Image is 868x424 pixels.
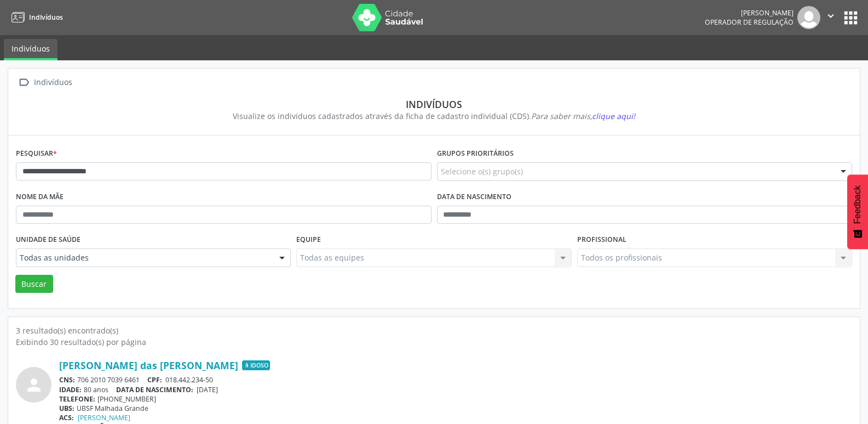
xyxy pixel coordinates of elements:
span: Idoso [242,360,270,370]
span: UBS: [59,404,74,413]
span: Indivíduos [29,13,63,22]
span: CNS: [59,375,75,385]
label: Nome da mãe [16,189,64,206]
button: Buscar [15,275,53,293]
span: Todas as unidades [20,252,268,263]
div: [PHONE_NUMBER] [59,394,852,404]
span: DATA DE NASCIMENTO: [116,385,193,394]
a: Indivíduos [4,39,58,60]
div: UBSF Malhada Grande [59,404,852,413]
button: Feedback - Mostrar pesquisa [847,174,868,249]
a: [PERSON_NAME] [78,413,130,422]
label: Data de nascimento [437,189,511,206]
label: Grupos prioritários [437,145,514,162]
span: Operador de regulação [705,18,794,27]
div: Indivíduos [32,75,74,91]
button:  [820,6,841,29]
i: person [24,375,44,395]
label: Unidade de saúde [16,231,81,248]
span: IDADE: [59,385,82,394]
span: ACS: [59,413,74,422]
span: [DATE] [197,385,218,394]
div: Visualize os indivíduos cadastrados através da ficha de cadastro individual (CDS). [24,110,844,122]
label: Profissional [577,231,626,248]
div: Indivíduos [24,98,844,110]
span: 018.442.234-50 [165,375,213,385]
i: Para saber mais, [531,111,635,121]
span: Feedback [853,185,863,224]
a: [PERSON_NAME] das [PERSON_NAME] [59,359,238,371]
label: Pesquisar [16,145,57,162]
i:  [825,10,837,22]
a:  Indivíduos [16,75,74,91]
button: apps [841,8,860,27]
a: Indivíduos [8,8,63,26]
img: img [797,6,820,29]
div: 3 resultado(s) encontrado(s) [16,325,852,336]
span: clique aqui! [592,111,635,121]
span: Selecione o(s) grupo(s) [441,166,523,177]
span: TELEFONE: [59,394,95,404]
i:  [16,75,32,91]
div: 80 anos [59,385,852,394]
label: Equipe [296,231,321,248]
div: Exibindo 30 resultado(s) por página [16,336,852,348]
span: CPF: [147,375,162,385]
div: [PERSON_NAME] [705,8,794,18]
div: 706 2010 7039 6461 [59,375,852,385]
